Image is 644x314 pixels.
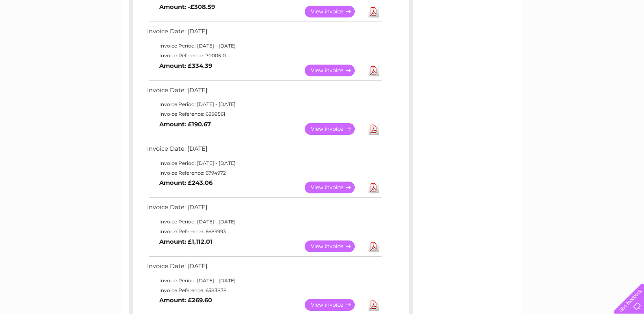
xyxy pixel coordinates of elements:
[305,65,364,76] a: View
[145,168,383,178] td: Invoice Reference: 6794972
[22,21,64,46] img: logo.png
[369,123,379,135] a: Download
[369,182,379,193] a: Download
[573,35,585,41] a: Blog
[369,6,379,17] a: Download
[145,109,383,119] td: Invoice Reference: 6898561
[305,299,364,311] a: View
[159,62,212,69] b: Amount: £334.39
[617,35,636,41] a: Log out
[305,240,364,252] a: View
[130,4,514,39] div: Clear Business is a trading name of Verastar Limited (registered in [GEOGRAPHIC_DATA] No. 3667643...
[369,240,379,252] a: Download
[159,179,212,186] b: Amount: £243.06
[305,123,364,135] a: View
[145,202,383,217] td: Invoice Date: [DATE]
[521,35,539,41] a: Energy
[544,35,568,41] a: Telecoms
[369,299,379,311] a: Download
[145,26,383,41] td: Invoice Date: [DATE]
[145,158,383,168] td: Invoice Period: [DATE] - [DATE]
[159,297,212,304] b: Amount: £269.60
[145,276,383,286] td: Invoice Period: [DATE] - [DATE]
[145,100,383,109] td: Invoice Period: [DATE] - [DATE]
[501,35,516,41] a: Water
[305,182,364,193] a: View
[491,4,547,14] a: 0333 014 3131
[590,35,610,41] a: Contact
[145,85,383,100] td: Invoice Date: [DATE]
[145,217,383,227] td: Invoice Period: [DATE] - [DATE]
[159,238,212,245] b: Amount: £1,112.01
[369,65,379,76] a: Download
[159,3,215,11] b: Amount: -£308.59
[145,51,383,61] td: Invoice Reference: 7000510
[145,261,383,276] td: Invoice Date: [DATE]
[145,143,383,158] td: Invoice Date: [DATE]
[305,6,364,17] a: View
[145,286,383,295] td: Invoice Reference: 6583878
[145,41,383,51] td: Invoice Period: [DATE] - [DATE]
[159,121,211,128] b: Amount: £190.67
[145,227,383,236] td: Invoice Reference: 6689993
